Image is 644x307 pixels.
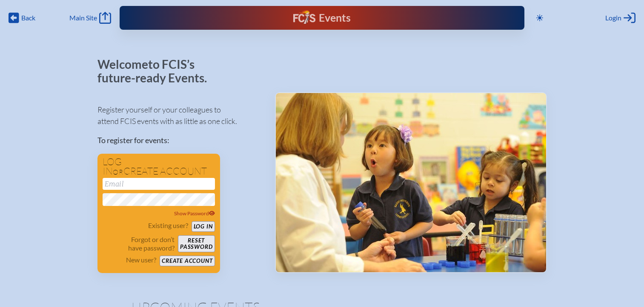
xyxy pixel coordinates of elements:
[178,235,215,252] button: Resetpassword
[235,10,409,25] div: FCIS Events — Future ready
[97,135,261,146] p: To register for events:
[174,210,215,217] span: Show Password
[97,104,261,127] p: Register yourself or your colleagues to attend FCIS events with as little as one click.
[69,14,97,22] span: Main Site
[605,14,621,22] span: Login
[113,168,123,176] span: or
[192,221,215,232] button: Log in
[103,157,215,176] h1: Log in create account
[276,93,546,272] img: Events
[103,178,215,190] input: Email
[97,58,217,84] p: Welcome to FCIS’s future-ready Events.
[69,12,111,24] a: Main Site
[160,256,215,266] button: Create account
[103,235,175,252] p: Forgot or don’t have password?
[148,221,188,230] p: Existing user?
[21,14,35,22] span: Back
[126,256,156,264] p: New user?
